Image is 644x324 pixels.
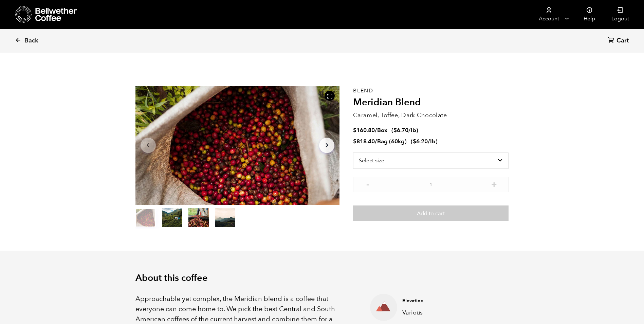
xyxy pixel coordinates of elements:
[408,126,416,134] span: /lb
[393,126,397,134] span: $
[411,138,438,145] span: ( )
[353,138,356,145] span: $
[375,126,377,134] span: /
[413,138,416,145] span: $
[402,308,498,317] p: Various
[391,126,418,134] span: ( )
[353,205,509,221] button: Add to cart
[353,111,509,120] p: Caramel, Toffee, Dark Chocolate
[353,138,375,145] bdi: 818.40
[617,37,629,45] span: Cart
[353,126,356,134] span: $
[377,126,387,134] span: Box
[353,97,509,108] h2: Meridian Blend
[490,180,498,187] button: +
[413,138,428,145] bdi: 6.20
[428,138,436,145] span: /lb
[24,37,38,45] span: Back
[363,180,372,187] button: -
[377,138,407,145] span: Bag (60kg)
[608,36,630,46] a: Cart
[393,126,408,134] bdi: 6.70
[353,126,375,134] bdi: 160.80
[375,138,377,145] span: /
[135,273,509,284] h2: About this coffee
[402,298,498,304] h4: Elevation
